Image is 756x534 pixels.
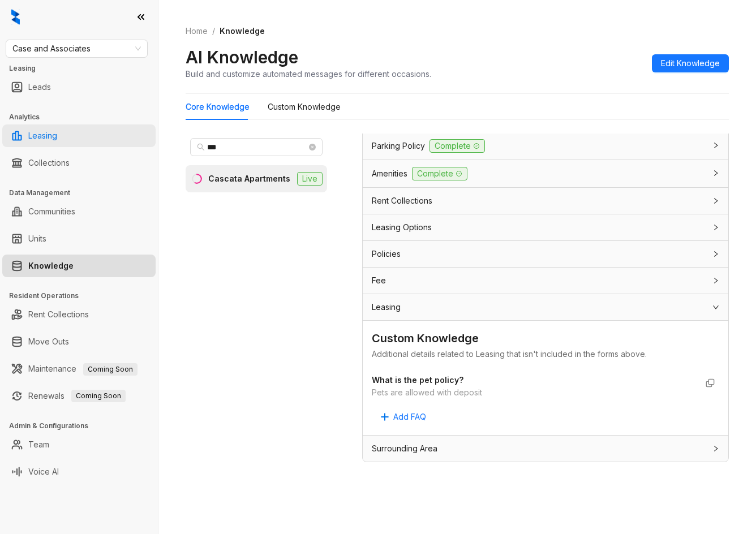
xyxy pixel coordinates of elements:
[183,25,210,37] a: Home
[9,112,158,122] h3: Analytics
[652,54,729,72] button: Edit Knowledge
[28,200,75,223] a: Communities
[372,195,432,207] span: Rent Collections
[363,436,728,462] div: Surrounding Area
[712,277,719,284] span: collapsed
[363,188,728,214] div: Rent Collections
[363,214,728,240] div: Leasing Options
[12,40,141,57] span: Case and Associates
[712,445,719,452] span: collapsed
[186,101,250,113] div: Core Knowledge
[197,143,205,151] span: search
[2,255,156,277] li: Knowledge
[2,76,156,98] li: Leads
[11,9,20,25] img: logo
[372,248,401,260] span: Policies
[712,224,719,231] span: collapsed
[2,358,156,380] li: Maintenance
[28,330,69,353] a: Move Outs
[2,330,156,353] li: Move Outs
[712,251,719,257] span: collapsed
[28,255,74,277] a: Knowledge
[186,46,298,68] h2: AI Knowledge
[9,291,158,301] h3: Resident Operations
[268,101,341,113] div: Custom Knowledge
[309,144,316,150] span: close-circle
[28,152,70,174] a: Collections
[2,200,156,223] li: Communities
[2,433,156,456] li: Team
[9,188,158,198] h3: Data Management
[28,76,51,98] a: Leads
[9,63,158,74] h3: Leasing
[28,227,46,250] a: Units
[186,68,431,80] div: Build and customize automated messages for different occasions.
[712,197,719,204] span: collapsed
[28,385,126,407] a: RenewalsComing Soon
[28,124,57,147] a: Leasing
[429,139,485,153] span: Complete
[372,408,435,426] button: Add FAQ
[297,172,323,186] span: Live
[363,268,728,294] div: Fee
[372,140,425,152] span: Parking Policy
[372,386,697,399] div: Pets are allowed with deposit
[372,301,401,313] span: Leasing
[393,411,426,423] span: Add FAQ
[208,173,290,185] div: Cascata Apartments
[28,433,49,456] a: Team
[363,294,728,320] div: Leasing
[363,241,728,267] div: Policies
[412,167,467,180] span: Complete
[83,363,138,376] span: Coming Soon
[372,221,432,234] span: Leasing Options
[2,152,156,174] li: Collections
[2,124,156,147] li: Leasing
[71,390,126,402] span: Coming Soon
[372,375,463,385] strong: What is the pet policy?
[212,25,215,37] li: /
[372,330,719,347] div: Custom Knowledge
[363,132,728,160] div: Parking PolicyComplete
[712,142,719,149] span: collapsed
[9,421,158,431] h3: Admin & Configurations
[372,274,386,287] span: Fee
[661,57,720,70] span: Edit Knowledge
[372,442,437,455] span: Surrounding Area
[363,160,728,187] div: AmenitiesComplete
[28,303,89,326] a: Rent Collections
[2,227,156,250] li: Units
[372,348,719,360] div: Additional details related to Leasing that isn't included in the forms above.
[2,303,156,326] li: Rent Collections
[712,170,719,176] span: collapsed
[2,460,156,483] li: Voice AI
[372,167,407,180] span: Amenities
[220,26,265,36] span: Knowledge
[712,304,719,311] span: expanded
[2,385,156,407] li: Renewals
[28,460,59,483] a: Voice AI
